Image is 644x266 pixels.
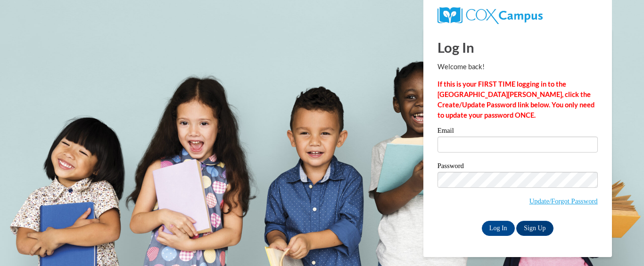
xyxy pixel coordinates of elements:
p: Welcome back! [438,62,598,72]
strong: If this is your FIRST TIME logging in to the [GEOGRAPHIC_DATA][PERSON_NAME], click the Create/Upd... [438,80,594,119]
label: Password [438,162,598,172]
a: COX Campus [438,11,543,19]
h1: Log In [438,38,598,57]
a: Update/Forgot Password [529,197,598,205]
a: Sign Up [516,221,553,236]
label: Email [438,127,598,137]
img: COX Campus [438,7,543,24]
input: Log In [482,221,515,236]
